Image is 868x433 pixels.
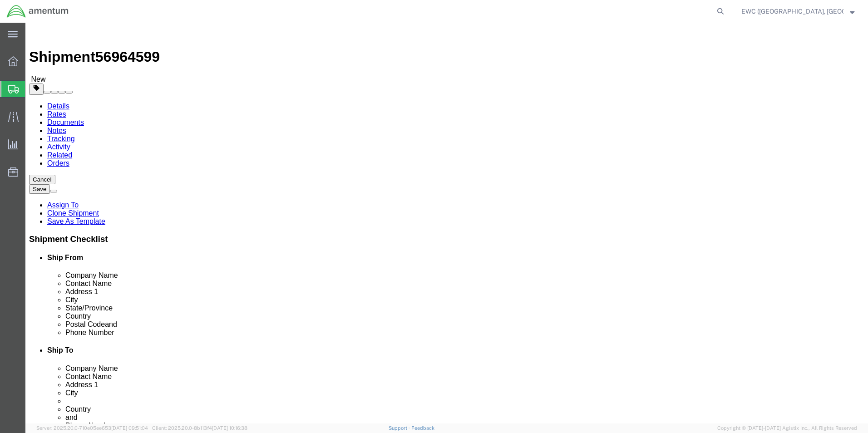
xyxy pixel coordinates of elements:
[36,425,148,431] span: Server: 2025.20.0-710e05ee653
[741,6,843,16] span: EWC (Miami, FL) ARAVI Program
[212,425,247,431] span: [DATE] 10:16:38
[25,23,868,423] iframe: FS Legacy Container
[741,6,855,17] button: EWC ([GEOGRAPHIC_DATA], [GEOGRAPHIC_DATA]) ARAVI Program
[111,425,148,431] span: [DATE] 09:51:04
[6,5,69,18] img: logo
[717,424,857,432] span: Copyright © [DATE]-[DATE] Agistix Inc., All Rights Reserved
[389,425,411,431] a: Support
[152,425,247,431] span: Client: 2025.20.0-8b113f4
[411,425,434,431] a: Feedback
